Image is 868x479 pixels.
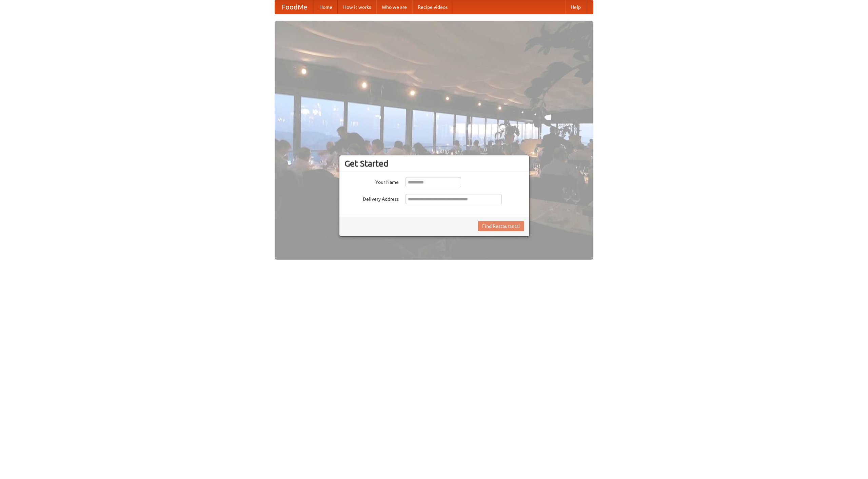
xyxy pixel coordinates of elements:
h3: Get Started [344,158,524,169]
label: Delivery Address [344,194,399,202]
a: Help [565,0,586,14]
label: Your Name [344,177,399,186]
a: Home [314,0,338,14]
a: How it works [338,0,376,14]
a: Who we are [376,0,412,14]
button: Find Restaurants! [478,221,524,231]
a: Recipe videos [412,0,453,14]
a: FoodMe [275,0,314,14]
